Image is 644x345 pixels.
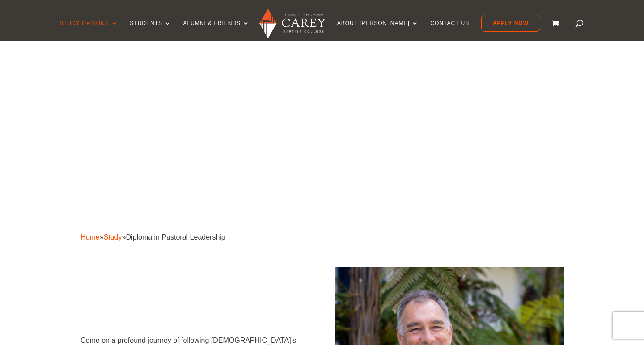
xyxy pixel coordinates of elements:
img: Carey Baptist College [259,8,325,38]
a: About [PERSON_NAME] [337,20,419,41]
a: Contact Us [430,20,469,41]
a: Study [104,233,122,241]
a: Apply Now [481,15,540,32]
a: Students [130,20,171,41]
a: Alumni & Friends [183,20,250,41]
span: Diploma in Pastoral Leadership [126,233,225,241]
span: » » [80,233,225,241]
a: Home [80,233,100,241]
a: Study Options [59,20,118,41]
